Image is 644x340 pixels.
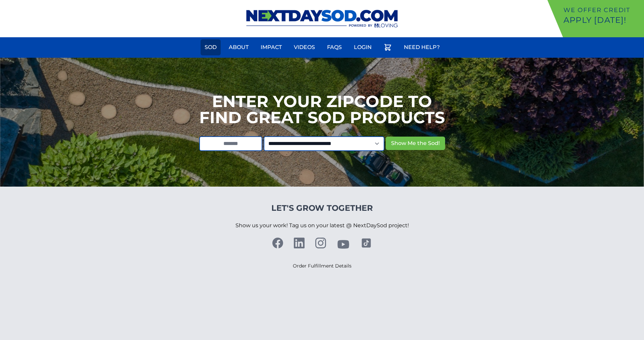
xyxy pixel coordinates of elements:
[201,39,221,55] a: Sod
[225,39,253,55] a: About
[323,39,346,55] a: FAQs
[235,213,409,238] p: Show us your work! Tag us on your latest @ NextDaySod project!
[400,39,444,55] a: Need Help?
[563,15,641,26] p: Apply [DATE]!
[563,5,641,15] p: We offer Credit
[199,93,445,126] h1: Enter your Zipcode to Find Great Sod Products
[257,39,286,55] a: Impact
[293,263,352,269] a: Order Fulfillment Details
[235,203,409,213] h4: Let's Grow Together
[386,137,445,150] button: Show Me the Sod!
[350,39,376,55] a: Login
[290,39,319,55] a: Videos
